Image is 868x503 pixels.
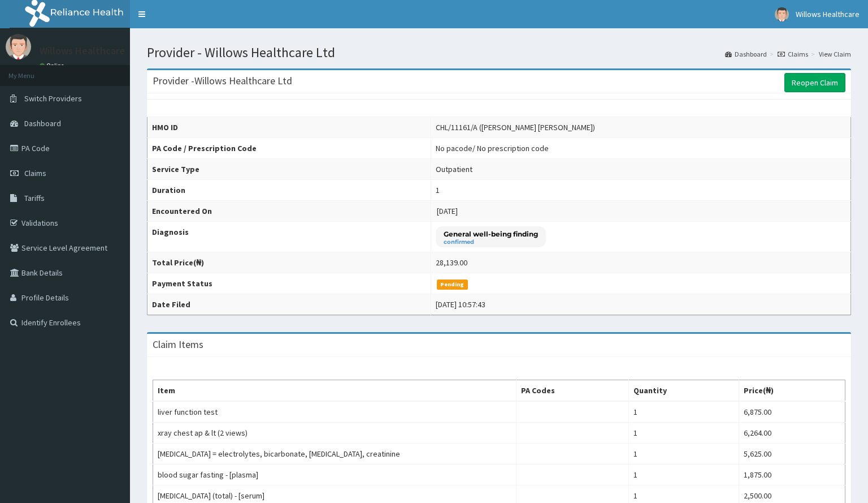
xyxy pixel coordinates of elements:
a: Dashboard [725,49,767,59]
a: Reopen Claim [784,73,845,92]
th: Quantity [628,380,739,402]
th: Total Price(₦) [147,252,431,273]
a: Online [40,62,67,70]
th: Item [153,380,517,402]
td: liver function test [153,401,517,423]
span: Dashboard [24,118,61,128]
div: No pacode / No prescription code [436,143,549,154]
td: 6,875.00 [739,401,845,423]
p: General well-being finding [444,229,538,239]
td: blood sugar fasting - [plasma] [153,465,517,485]
th: Encountered On [147,201,431,222]
td: [MEDICAL_DATA] = electrolytes, bicarbonate, [MEDICAL_DATA], creatinine [153,444,517,465]
th: Date Filed [147,294,431,315]
th: PA Codes [517,380,628,402]
td: 1 [628,423,739,444]
th: Diagnosis [147,222,431,252]
td: 1 [628,401,739,423]
h3: Claim Items [153,339,203,350]
th: HMO ID [147,117,431,138]
div: Outpatient [436,164,472,175]
div: CHL/11161/A ([PERSON_NAME] [PERSON_NAME]) [436,122,595,133]
div: 1 [436,184,440,196]
div: 28,139.00 [436,257,467,268]
small: confirmed [444,239,538,245]
th: Duration [147,180,431,201]
a: Claims [778,49,808,59]
th: Price(₦) [739,380,845,402]
span: Tariffs [24,193,45,203]
th: PA Code / Prescription Code [147,138,431,159]
p: Willows Healthcare [40,46,125,56]
span: [DATE] [437,206,458,216]
td: xray chest ap & lt (2 views) [153,423,517,444]
a: View Claim [819,49,851,59]
td: 6,264.00 [739,423,845,444]
span: Claims [24,168,46,178]
h3: Provider - Willows Healthcare Ltd [153,76,292,86]
span: Pending [437,280,468,290]
img: User Image [775,7,789,22]
div: [DATE] 10:57:43 [436,299,485,310]
span: Switch Providers [24,93,82,104]
td: 1,875.00 [739,465,845,485]
td: 1 [628,444,739,465]
td: 5,625.00 [739,444,845,465]
img: User Image [6,34,31,59]
th: Payment Status [147,273,431,294]
th: Service Type [147,159,431,180]
h1: Provider - Willows Healthcare Ltd [147,45,851,60]
td: 1 [628,465,739,485]
span: Willows Healthcare [796,9,860,19]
